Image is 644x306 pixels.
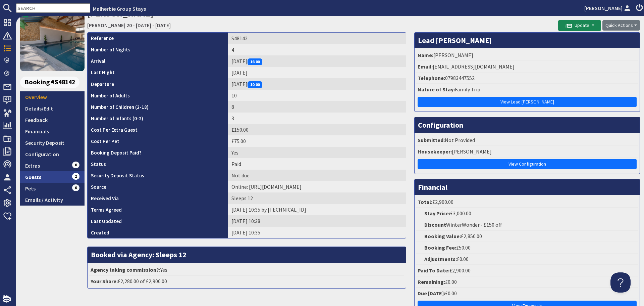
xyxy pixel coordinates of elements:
[228,78,406,90] td: [DATE]
[20,7,85,71] a: Churchill 20's icon9.9
[228,215,406,227] td: [DATE] 10:38
[248,81,262,88] span: 10:00
[228,170,406,181] td: Not due
[415,117,640,133] h3: Configuration
[416,288,638,299] li: £0.00
[228,147,406,158] td: Yes
[418,75,445,81] strong: Telephone:
[228,90,406,101] td: 10
[3,295,11,303] img: staytech_i_w-64f4e8e9ee0a9c174fd5317b4b171b261742d2d393467e5bdba4413f4f884c10.svg
[88,204,228,215] th: Terms Agreed
[416,219,638,231] li: WinterWonder - £150 off
[87,22,132,29] a: [PERSON_NAME] 20
[228,227,406,238] td: [DATE] 10:35
[416,254,638,265] li: £0.00
[88,33,228,44] th: Reference
[20,114,85,126] a: Feedback
[418,86,455,93] strong: Nature of Stay:
[88,67,228,78] th: Last Night
[416,84,638,95] li: Family Trip
[228,124,406,135] td: £150.00
[228,181,406,192] td: Online: https://search.brave.com/
[228,101,406,113] td: 8
[418,137,445,143] strong: Submitted:
[416,73,638,84] li: 07983447552
[418,278,445,285] strong: Remaining:
[88,181,228,192] th: Source
[416,61,638,73] li: [EMAIL_ADDRESS][DOMAIN_NAME]
[88,215,228,227] th: Last Updated
[228,158,406,170] td: Paid
[418,52,433,58] strong: Name:
[20,126,85,137] a: Financials
[602,20,640,31] button: Quick Actions
[424,233,461,239] strong: Booking Value:
[20,171,85,183] a: Guests2
[89,276,404,287] li: £2,280.00 of £2,900.00
[416,276,638,288] li: £0.00
[418,97,637,107] a: View Lead [PERSON_NAME]
[416,135,638,146] li: Not Provided
[88,78,228,90] th: Departure
[418,63,433,70] strong: Email:
[416,50,638,61] li: [PERSON_NAME]
[415,179,640,195] h3: Financial
[228,55,406,67] td: [DATE]
[88,90,228,101] th: Number of Adults
[228,204,406,215] td: [DATE] 10:35 by [TECHNICAL_ID]
[93,5,146,12] a: Malherbie Group Stays
[416,208,638,219] li: £3,000.00
[228,135,406,147] td: £75.00
[418,199,432,205] strong: Total:
[584,4,632,12] a: [PERSON_NAME]
[133,22,135,29] span: -
[20,194,85,206] a: Emails / Activity
[20,77,79,88] span: Booking #S48142
[424,244,456,251] strong: Booking Fee:
[87,7,558,31] h2: [PERSON_NAME]
[16,3,90,13] input: SEARCH
[88,101,228,113] th: Number of Children (2-18)
[248,58,262,65] span: 16:00
[20,91,85,103] a: Overview
[122,208,127,213] i: Agreements were checked at the time of signing booking terms:<br>- I AGREE to take out appropriat...
[418,267,449,274] strong: Paid To Date:
[88,147,228,158] th: Booking Deposit Paid?
[88,135,228,147] th: Cost Per Pet
[88,170,228,181] th: Security Deposit Status
[424,210,450,217] strong: Stay Price:
[136,22,171,29] a: [DATE] - [DATE]
[558,20,601,31] button: Update
[88,158,228,170] th: Status
[228,113,406,124] td: 3
[418,290,445,297] strong: Due [DATE]:
[424,221,446,228] strong: Discount
[228,44,406,55] td: 4
[416,231,638,242] li: £2,850.00
[610,272,631,293] iframe: Toggle Customer Support
[89,264,404,276] li: Yes
[228,33,406,44] td: S48142
[416,146,638,158] li: [PERSON_NAME]
[91,266,160,273] strong: Agency taking commission?:
[418,159,637,169] a: View Configuration
[20,148,85,160] a: Configuration
[20,7,85,71] img: Churchill 20's icon
[424,256,457,262] strong: Adjustments:
[416,242,638,254] li: £50.00
[91,278,118,285] strong: Your Share:
[88,44,228,55] th: Number of Nights
[88,227,228,238] th: Created
[20,137,85,148] a: Security Deposit
[88,124,228,135] th: Cost Per Extra Guest
[72,184,79,191] span: 0
[415,33,640,48] h3: Lead [PERSON_NAME]
[416,265,638,276] li: £2,900.00
[20,183,85,194] a: Pets0
[418,148,452,155] strong: Housekeeper:
[72,162,79,168] span: 0
[72,173,79,180] span: 2
[20,77,82,88] a: Booking #S48142
[416,196,638,208] li: £2,900.00
[88,192,228,204] th: Received Via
